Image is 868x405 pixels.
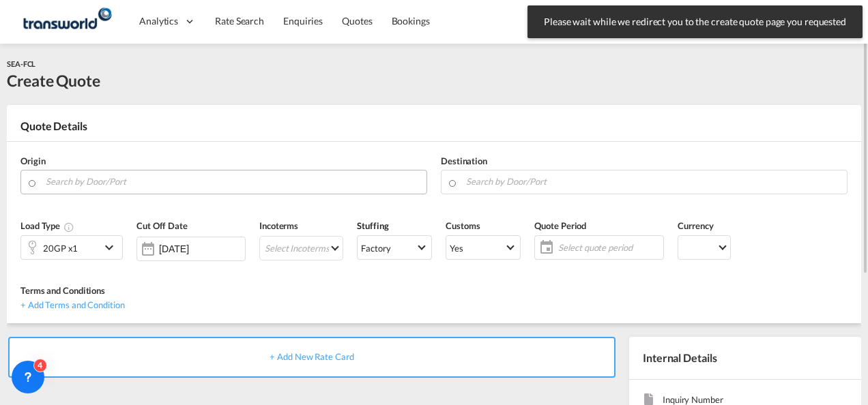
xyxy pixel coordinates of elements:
div: Factory [361,243,390,254]
input: Search by Door/Port [466,170,840,194]
div: Internal Details [629,337,861,379]
div: Create Quote [7,70,100,91]
span: Customs [446,220,480,231]
md-select: Select Customs: Yes [446,235,521,260]
span: Bookings [392,15,430,27]
span: Rate Search [215,15,264,27]
input: Select [159,243,245,254]
span: Origin [20,155,45,166]
md-select: Select Currency [678,235,731,260]
span: Cut Off Date [136,220,188,231]
img: f753ae806dec11f0841701cdfdf085c0.png [20,6,113,37]
span: Quote Period [534,220,586,231]
span: Quotes [342,15,372,27]
div: 20GP x1 [43,239,78,258]
span: Terms and Conditions [20,285,105,296]
md-icon: icon-information-outline [63,222,74,232]
md-icon: icon-chevron-down [101,239,121,256]
span: + Add New Rate Card [270,351,353,362]
div: Yes [450,243,463,254]
input: Search by Door/Port [46,170,420,194]
span: Select quote period [558,241,660,254]
span: Incoterms [259,220,298,231]
md-select: Select Incoterms [259,236,343,260]
div: + Add New Rate Card [8,337,616,378]
span: Please wait while we redirect you to the create quote page you requested [540,15,850,29]
span: Enquiries [283,15,323,27]
span: Destination [441,155,487,166]
span: Load Type [20,220,74,231]
md-select: Select Stuffing: Factory [357,235,432,260]
span: Stuffing [357,220,388,231]
div: + Add Terms and Condition [20,297,125,311]
div: Quote Details [7,119,861,140]
span: Analytics [139,14,178,28]
md-icon: icon-calendar [535,239,551,256]
div: 20GP x1icon-chevron-down [20,235,123,260]
span: Currency [678,220,713,231]
span: SEA-FCL [7,59,35,68]
span: Select quote period [555,238,663,257]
